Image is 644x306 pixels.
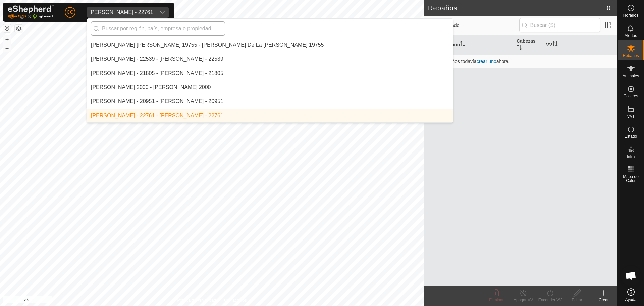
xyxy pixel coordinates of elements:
span: 0 [607,3,610,13]
li: Ana Villar Gil - 20951 [87,95,453,108]
th: VV [543,35,617,55]
span: Estado [625,134,637,138]
a: Política de Privacidad [177,297,216,303]
div: Open chat [621,266,641,286]
button: Capas del Mapa [15,25,23,33]
button: + [3,35,11,43]
span: Infra [627,155,635,159]
span: Eliminar [489,298,503,302]
span: VVs [627,114,634,118]
div: Crear [590,297,617,303]
span: Collares [623,94,638,98]
p-sorticon: Activar para ordenar [517,46,522,51]
span: Mapa de Calor [619,175,642,183]
td: No hay rebaños todavía ahora. [424,55,617,68]
div: Encender VV [537,297,563,303]
div: Editar [563,297,590,303]
div: [PERSON_NAME] - 22761 [89,10,153,15]
th: Cabezas [514,35,543,55]
span: Horarios [623,13,638,17]
div: [PERSON_NAME] 2000 - [PERSON_NAME] 2000 [91,83,211,91]
div: [PERSON_NAME] - 22539 - [PERSON_NAME] - 22539 [91,55,223,63]
input: Buscar por región, país, empresa o propiedad [91,21,225,36]
div: [PERSON_NAME] [PERSON_NAME] 19755 - [PERSON_NAME] De La [PERSON_NAME] 19755 [91,41,324,49]
input: Buscar (S) [519,18,600,32]
div: Apagar VV [510,297,537,303]
div: [PERSON_NAME] - 22761 - [PERSON_NAME] - 22761 [91,112,223,120]
div: [PERSON_NAME] - 21805 - [PERSON_NAME] - 21805 [91,69,223,77]
span: 0 seleccionado [428,22,519,29]
button: – [3,44,11,52]
li: Anca Sanda Bercian - 22761 [87,109,453,122]
div: dropdown trigger [156,7,169,18]
th: Rebaño [440,35,514,55]
a: Contáctenos [224,297,247,303]
span: Rebaños [623,54,639,58]
p-sorticon: Activar para ordenar [460,42,465,47]
li: Ana Maria Manzano Ortega 2000 [87,81,453,94]
img: Logo Gallagher [8,5,54,19]
span: Anca Sanda Bercian - 22761 [87,7,156,18]
h2: Rebaños [428,4,607,12]
span: CC [67,9,73,16]
p-sorticon: Activar para ordenar [552,42,558,47]
a: crear uno [477,59,496,64]
li: Ana Isabel Revuelta Lopez - 22539 [87,52,453,66]
span: Animales [623,74,639,78]
a: Ayuda [618,286,644,304]
button: Restablecer Mapa [3,24,11,32]
li: Ana Isabel De La Iglesia Gutierrez 19755 [87,38,453,52]
li: Ana Maria Alduncin Baleztena - 21805 [87,67,453,80]
div: [PERSON_NAME] - 20951 - [PERSON_NAME] - 20951 [91,97,223,105]
span: Alertas [625,34,637,38]
span: Ayuda [625,298,637,302]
